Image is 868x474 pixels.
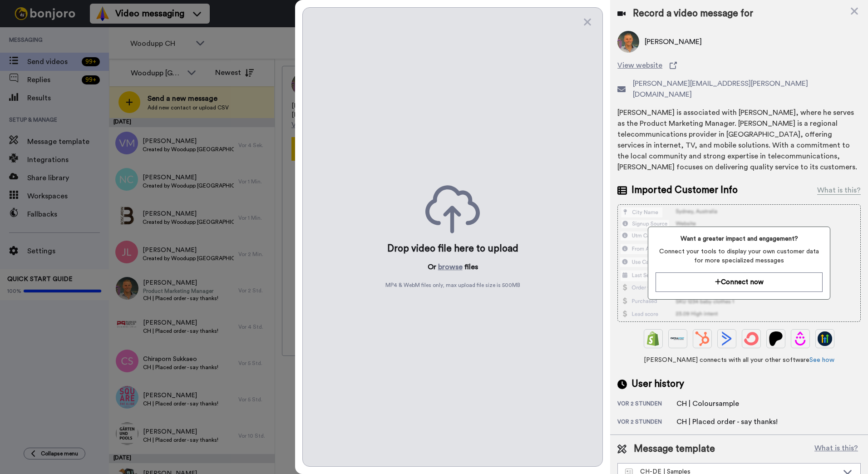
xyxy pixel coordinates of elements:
[617,355,861,365] span: [PERSON_NAME] connects with all your other software
[428,262,478,272] p: Or files
[676,398,739,409] div: CH | Coloursample
[617,60,861,71] a: View website
[617,418,676,427] div: vor 2 Stunden
[744,331,759,346] img: ConvertKit
[656,234,822,243] span: Want a greater impact and engagement?
[617,60,662,71] span: View website
[769,331,783,346] img: Patreon
[634,442,715,456] span: Message template
[633,78,861,100] span: [PERSON_NAME][EMAIL_ADDRESS][PERSON_NAME][DOMAIN_NAME]
[656,247,822,265] span: Connect your tools to display your own customer data for more specialized messages
[671,331,685,346] img: Ontraport
[617,400,676,409] div: vor 2 Stunden
[817,185,861,196] div: What is this?
[720,331,734,346] img: ActiveCampaign
[812,442,861,456] button: What is this?
[676,416,778,427] div: CH | Placed order - say thanks!
[631,183,738,197] span: Imported Customer Info
[631,377,684,391] span: User history
[695,331,710,346] img: Hubspot
[385,281,520,289] span: MP4 & WebM files only, max upload file size is 500 MB
[646,331,661,346] img: Shopify
[656,272,822,292] button: Connect now
[818,331,832,346] img: GoHighLevel
[387,242,518,255] div: Drop video file here to upload
[793,331,808,346] img: Drip
[617,107,861,173] div: [PERSON_NAME] is associated with [PERSON_NAME], where he serves as the Product Marketing Manager....
[438,262,463,272] button: browse
[809,357,834,363] a: See how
